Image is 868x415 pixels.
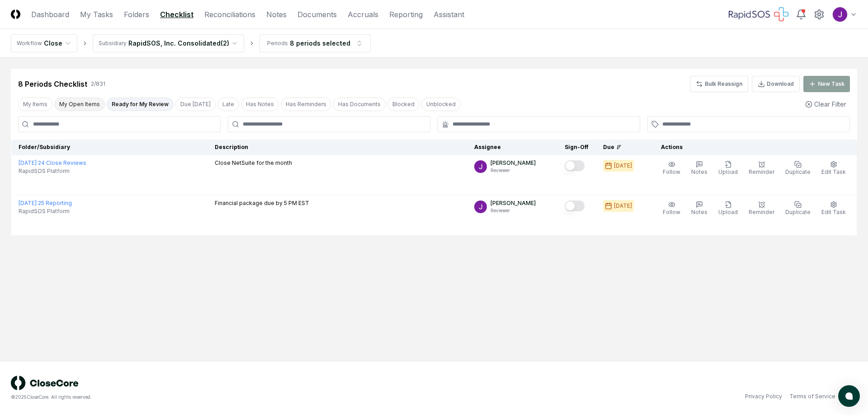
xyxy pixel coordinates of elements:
[565,201,585,211] button: Mark complete
[690,76,748,92] button: Bulk Reassign
[19,200,72,206] a: [DATE]:25 Reporting
[175,98,216,111] button: Due Today
[749,209,774,215] span: Reminder
[107,98,174,111] button: Ready for My Review
[745,392,782,401] a: Privacy Policy
[783,199,812,218] button: Duplicate
[31,9,69,20] a: Dashboard
[614,162,632,170] div: [DATE]
[18,79,87,89] div: 8 Periods Checklist
[387,98,420,111] button: Blocked
[333,98,386,111] button: Has Documents
[749,168,774,175] span: Reminder
[434,9,464,20] a: Assistant
[663,168,680,175] span: Follow
[821,209,846,215] span: Edit Task
[99,39,127,47] div: Subsidiary
[833,7,847,22] img: ACg8ocKTC56tjQR6-o9bi8poVV4j_qMfO6M0RniyL9InnBgkmYdNig=s96-c
[491,159,536,167] p: [PERSON_NAME]
[281,98,331,111] button: Has Reminders
[241,98,279,111] button: Has Notes
[19,159,38,166] span: [DATE] :
[11,376,79,390] img: logo
[389,9,423,20] a: Reporting
[290,38,350,48] div: 8 periods selected
[689,159,709,178] button: Notes
[557,140,596,155] th: Sign-Off
[491,199,536,207] p: [PERSON_NAME]
[11,394,434,401] div: © 2025 CloseCore. All rights reserved.
[838,385,860,407] button: atlas-launcher
[217,98,239,111] button: Late
[421,98,461,111] button: Unblocked
[717,199,740,218] button: Upload
[11,34,371,52] nav: breadcrumb
[19,167,70,175] span: RapidSOS Platform
[91,80,105,88] div: 2 / 831
[124,9,149,20] a: Folders
[474,160,487,173] img: ACg8ocKTC56tjQR6-o9bi8poVV4j_qMfO6M0RniyL9InnBgkmYdNig=s96-c
[19,200,38,206] span: [DATE] :
[752,76,800,92] button: Download
[783,159,812,178] button: Duplicate
[802,96,850,112] button: Clear Filter
[661,159,682,178] button: Follow
[19,159,86,166] a: [DATE]:24 Close Reviews
[18,98,52,111] button: My Items
[661,199,682,218] button: Follow
[348,9,378,20] a: Accruals
[215,159,292,167] p: Close NetSuite for the month
[789,392,835,401] a: Terms of Service
[565,160,585,171] button: Mark complete
[718,168,738,175] span: Upload
[17,39,42,47] div: Workflow
[691,209,708,215] span: Notes
[691,168,708,175] span: Notes
[54,98,105,111] button: My Open Items
[467,140,557,155] th: Assignee
[267,39,288,47] div: Periods
[654,143,850,151] div: Actions
[11,140,208,155] th: Folder/Subsidiary
[718,209,738,215] span: Upload
[820,159,848,178] button: Edit Task
[11,9,20,19] img: Logo
[785,209,811,215] span: Duplicate
[717,159,740,178] button: Upload
[208,140,467,155] th: Description
[474,201,487,213] img: ACg8ocKTC56tjQR6-o9bi8poVV4j_qMfO6M0RniyL9InnBgkmYdNig=s96-c
[821,168,846,175] span: Edit Task
[160,9,193,20] a: Checklist
[215,199,309,207] p: Financial package due by 5 PM EST
[747,199,776,218] button: Reminder
[689,199,709,218] button: Notes
[820,199,848,218] button: Edit Task
[80,9,113,20] a: My Tasks
[663,209,680,215] span: Follow
[297,9,337,20] a: Documents
[259,34,371,52] button: Periods8 periods selected
[747,159,776,178] button: Reminder
[19,207,70,215] span: RapidSOS Platform
[785,168,811,175] span: Duplicate
[603,143,639,151] div: Due
[204,9,255,20] a: Reconciliations
[729,7,788,22] img: RapidSOS logo
[491,207,536,214] p: Reviewer
[491,167,536,174] p: Reviewer
[266,9,287,20] a: Notes
[614,202,632,210] div: [DATE]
